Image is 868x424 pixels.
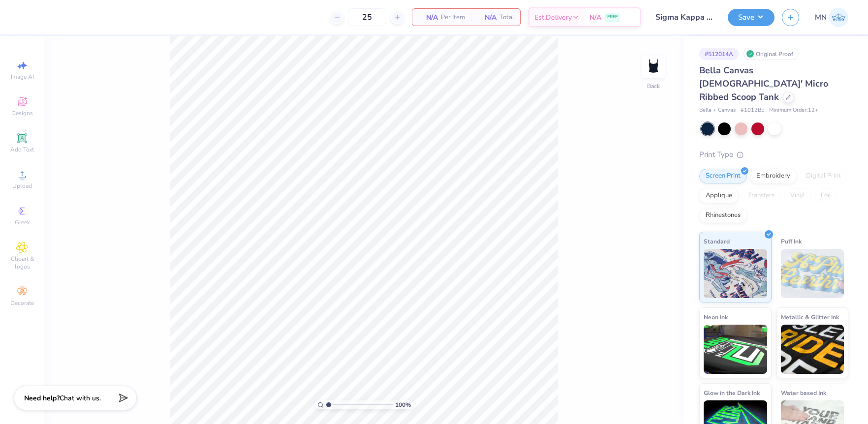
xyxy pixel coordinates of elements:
span: Clipart & logos [5,255,39,271]
span: N/A [589,12,601,23]
span: Bella + Canvas [699,106,736,115]
button: Save [728,9,775,26]
span: N/A [477,12,496,23]
a: MN [815,8,848,27]
div: Applique [699,188,739,203]
span: Per Item [441,12,465,23]
span: Bella Canvas [DEMOGRAPHIC_DATA]' Micro Ribbed Scoop Tank [699,64,828,103]
span: # 1012BE [741,106,764,115]
span: FREE [607,14,618,21]
strong: Need help? [24,394,60,403]
div: Rhinestones [699,208,747,223]
img: Neon Ink [704,325,767,374]
span: Add Text [10,146,34,153]
div: Transfers [742,188,781,203]
div: Vinyl [784,188,811,203]
span: Greek [15,218,30,226]
span: Water based Ink [781,388,826,398]
input: – – [348,8,386,26]
div: Screen Print [699,169,747,183]
span: Upload [12,182,32,190]
img: Back [644,57,663,77]
span: Designs [11,109,33,117]
span: Metallic & Glitter Ink [781,312,839,322]
img: Metallic & Glitter Ink [781,325,844,374]
span: Minimum Order: 12 + [769,106,818,115]
span: 100 % [395,400,411,409]
span: Standard [704,236,730,246]
span: Image AI [11,73,34,81]
div: Embroidery [750,169,797,183]
div: Digital Print [800,169,847,183]
img: Standard [704,249,767,298]
span: Decorate [10,299,34,307]
div: Original Proof [744,48,799,60]
span: Glow in the Dark Ink [704,388,760,398]
div: Back [647,82,660,91]
div: Foil [814,188,837,203]
span: Neon Ink [704,312,728,322]
div: Print Type [699,149,848,160]
span: Est. Delivery [534,12,572,23]
div: # 512014A [699,48,739,60]
input: Untitled Design [648,7,720,27]
span: N/A [418,12,438,23]
img: Mark Navarro [829,8,848,27]
span: Chat with us. [60,394,101,403]
span: Puff Ink [781,236,802,246]
span: Total [499,12,514,23]
span: MN [815,12,827,23]
img: Puff Ink [781,249,844,298]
